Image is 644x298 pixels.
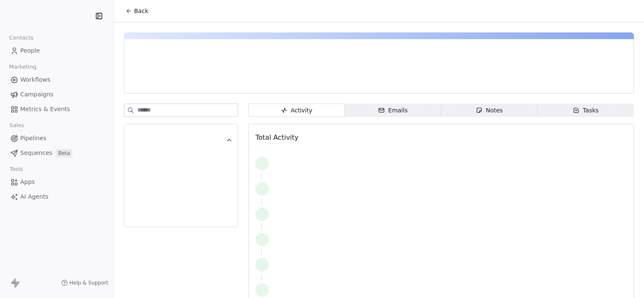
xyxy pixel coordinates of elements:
a: Pipelines [7,131,107,145]
a: Help & Support [61,279,108,286]
span: Apps [20,178,35,186]
div: Emails [378,106,408,115]
a: Metrics & Events [7,102,107,116]
span: AI Agents [20,192,48,201]
span: Back [134,7,148,15]
span: Marketing [5,61,40,73]
a: SequencesBeta [7,146,107,160]
span: Pipelines [20,134,46,143]
a: People [7,44,107,58]
div: Notes [476,106,503,115]
div: Tasks [573,106,599,115]
span: People [20,46,40,55]
span: Help & Support [70,279,108,286]
a: Campaigns [7,88,107,101]
a: Workflows [7,73,107,87]
span: Campaigns [20,90,53,99]
span: Sequences [20,149,52,157]
span: Total Activity [255,133,298,141]
span: Workflows [20,75,51,84]
span: Metrics & Events [20,105,70,114]
span: Beta [56,149,72,157]
span: Tools [6,163,27,176]
button: Back [121,3,153,19]
a: Apps [7,175,107,189]
a: AI Agents [7,190,107,204]
span: Sales [6,119,28,132]
span: Contacts [5,32,37,44]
